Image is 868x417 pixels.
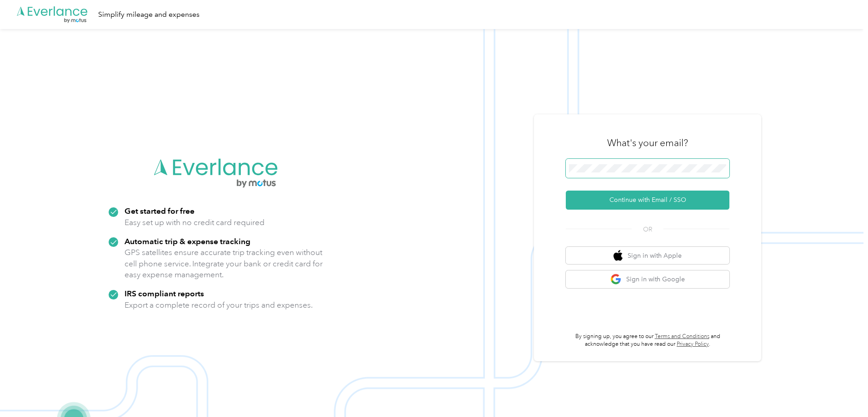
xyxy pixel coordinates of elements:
[125,236,250,246] strong: Automatic trip & expense tracking
[610,274,622,285] img: google logo
[125,299,313,311] p: Export a complete record of your trips and expenses.
[125,217,264,228] p: Easy set up with no credit card required
[566,270,729,288] button: google logoSign in with Google
[125,247,323,280] p: GPS satellites ensure accurate trip tracking even without cell phone service. Integrate your bank...
[98,9,200,20] div: Simplify mileage and expenses
[566,191,729,210] button: Continue with Email / SSO
[677,341,709,348] a: Privacy Policy
[125,289,204,298] strong: IRS compliant reports
[125,206,195,216] strong: Get started for free
[632,225,663,234] span: OR
[566,333,729,348] p: By signing up, you agree to our and acknowledge that you have read our .
[566,247,729,265] button: apple logoSign in with Apple
[655,333,709,340] a: Terms and Conditions
[607,137,688,149] h3: What's your email?
[614,250,623,261] img: apple logo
